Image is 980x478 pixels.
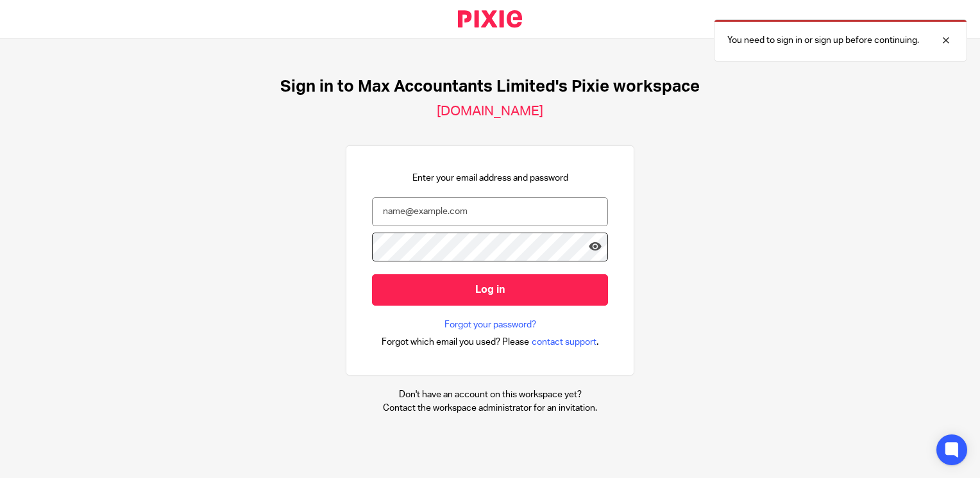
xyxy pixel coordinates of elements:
span: Forgot which email you used? Please [382,336,529,349]
input: Log in [372,274,608,306]
div: . [382,334,599,349]
p: Enter your email address and password [412,172,568,185]
h2: [DOMAIN_NAME] [437,103,543,120]
p: You need to sign in or sign up before continuing. [727,34,919,47]
h1: Sign in to Max Accountants Limited's Pixie workspace [280,77,700,97]
span: contact support [532,336,596,349]
p: Contact the workspace administrator for an invitation. [383,402,597,415]
input: name@example.com [372,197,608,226]
p: Don't have an account on this workspace yet? [383,388,597,401]
a: Forgot your password? [444,318,536,331]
